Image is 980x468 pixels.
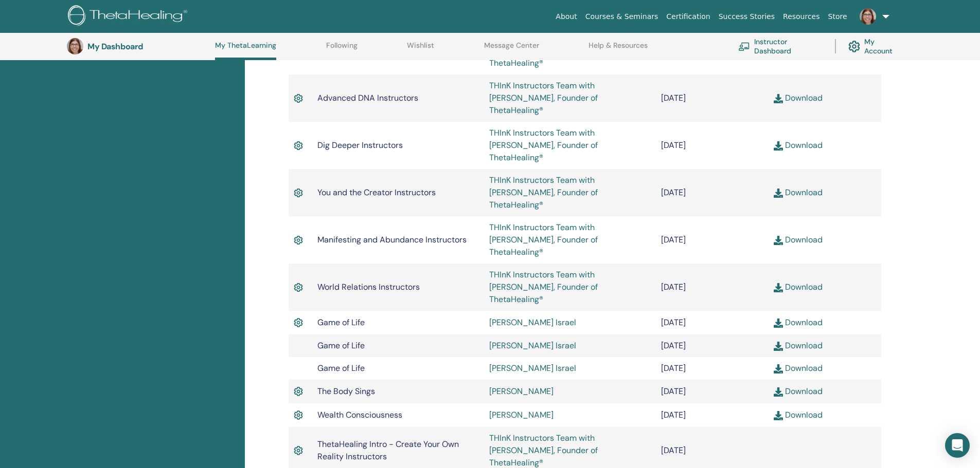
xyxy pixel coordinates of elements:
[738,42,750,51] img: chalkboard-teacher.svg
[774,236,783,245] img: download.svg
[860,8,876,25] img: default.jpg
[945,433,970,458] div: Open Intercom Messenger
[294,186,303,200] img: Active Certificate
[489,386,554,397] a: [PERSON_NAME]
[489,433,598,468] a: THInK Instructors Team with [PERSON_NAME], Founder of ThetaHealing®
[489,127,598,163] a: THInK Instructors Team with [PERSON_NAME], Founder of ThetaHealing®
[215,41,276,60] a: My ThetaLearning
[294,408,303,422] img: Active Certificate
[581,7,663,26] a: Courses & Seminars
[317,340,365,351] span: Game of Life
[589,41,648,58] a: Help & Resources
[774,283,783,292] img: download.svg
[715,7,779,26] a: Success Stories
[774,386,823,397] a: Download
[317,439,459,462] span: ThetaHealing Intro - Create Your Own Reality Instructors
[656,311,769,334] td: [DATE]
[489,317,576,328] a: [PERSON_NAME] Israel
[484,41,539,58] a: Message Center
[67,38,83,54] img: default.jpg
[87,42,190,51] h3: My Dashboard
[774,187,823,198] a: Download
[738,35,823,58] a: Instructor Dashboard
[824,7,851,26] a: Store
[656,403,769,427] td: [DATE]
[774,94,783,103] img: download.svg
[294,281,303,294] img: Active Certificate
[489,340,576,351] a: [PERSON_NAME] Israel
[317,386,375,397] span: The Body Sings
[774,409,823,420] a: Download
[774,317,823,328] a: Download
[774,92,823,103] a: Download
[317,92,418,103] span: Advanced DNA Instructors
[489,80,598,116] a: THInK Instructors Team with [PERSON_NAME], Founder of ThetaHealing®
[848,35,903,58] a: My Account
[662,7,714,26] a: Certification
[656,357,769,380] td: [DATE]
[68,5,191,28] img: logo.png
[326,41,358,58] a: Following
[294,385,303,398] img: Active Certificate
[294,444,303,457] img: Active Certificate
[774,282,823,292] a: Download
[774,141,783,151] img: download.svg
[489,175,598,210] a: THInK Instructors Team with [PERSON_NAME], Founder of ThetaHealing®
[656,74,769,122] td: [DATE]
[551,7,581,26] a: About
[317,363,365,373] span: Game of Life
[317,187,436,198] span: You and the Creator Instructors
[317,282,420,292] span: World Relations Instructors
[779,7,824,26] a: Resources
[774,234,823,245] a: Download
[317,409,402,420] span: Wealth Consciousness
[656,169,769,216] td: [DATE]
[489,363,576,373] a: [PERSON_NAME] Israel
[774,363,823,373] a: Download
[317,234,467,245] span: Manifesting and Abundance Instructors
[317,140,403,151] span: Dig Deeper Instructors
[294,234,303,247] img: Active Certificate
[656,216,769,264] td: [DATE]
[774,319,783,328] img: download.svg
[294,316,303,329] img: Active Certificate
[656,334,769,357] td: [DATE]
[848,38,860,55] img: cog.svg
[489,409,554,420] a: [PERSON_NAME]
[294,139,303,153] img: Active Certificate
[656,380,769,403] td: [DATE]
[489,222,598,257] a: THInK Instructors Team with [PERSON_NAME], Founder of ThetaHealing®
[407,41,434,58] a: Wishlist
[656,122,769,169] td: [DATE]
[774,189,783,198] img: download.svg
[294,92,303,105] img: Active Certificate
[774,387,783,397] img: download.svg
[774,364,783,373] img: download.svg
[774,342,783,351] img: download.svg
[656,264,769,311] td: [DATE]
[774,140,823,151] a: Download
[774,411,783,420] img: download.svg
[774,340,823,351] a: Download
[317,317,365,328] span: Game of Life
[489,269,598,305] a: THInK Instructors Team with [PERSON_NAME], Founder of ThetaHealing®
